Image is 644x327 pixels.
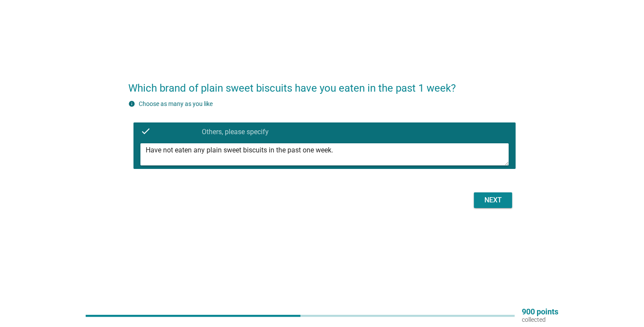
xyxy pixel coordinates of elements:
p: 900 points [522,308,558,316]
i: check [140,126,151,136]
div: Next [481,195,505,205]
p: collected [522,316,558,324]
i: info [128,100,135,107]
h2: Which brand of plain sweet biscuits have you eaten in the past 1 week? [128,72,516,96]
button: Next [474,192,512,208]
label: Choose as many as you like [139,100,213,107]
label: Others, please specify [202,128,269,136]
